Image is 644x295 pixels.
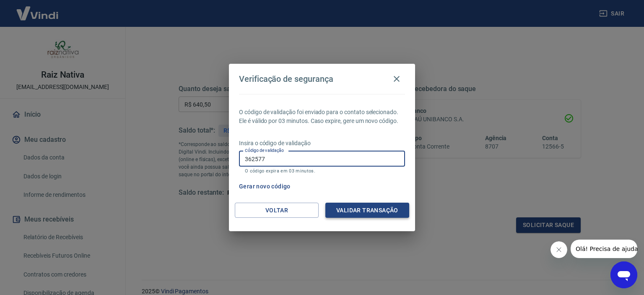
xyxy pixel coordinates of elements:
[239,74,333,84] h4: Verificação de segurança
[5,6,70,13] span: Olá! Precisa de ajuda?
[325,203,409,218] button: Validar transação
[571,240,637,258] iframe: Mensagem da empresa
[245,168,399,174] p: O código expira em 03 minutos.
[236,179,294,194] button: Gerar novo código
[239,139,405,148] p: Insira o código de validação
[610,261,637,288] iframe: Botão para abrir a janela de mensagens
[235,203,319,218] button: Voltar
[551,241,567,258] iframe: Fechar mensagem
[245,147,284,154] label: Código de validação
[239,108,405,125] p: O código de validação foi enviado para o contato selecionado. Ele é válido por 03 minutos. Caso e...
